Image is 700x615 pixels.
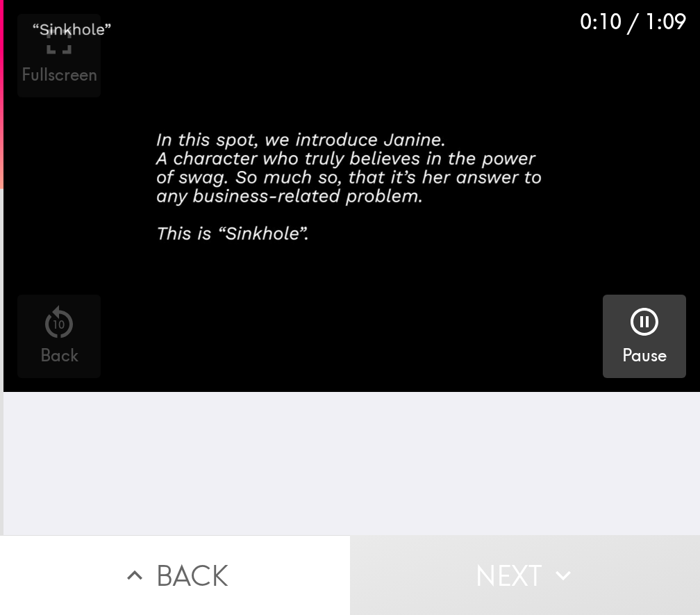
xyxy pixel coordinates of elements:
[17,295,101,378] button: 10Back
[52,317,65,332] p: 10
[22,63,97,87] h5: Fullscreen
[603,295,686,378] button: Pause
[622,344,667,368] h5: Pause
[40,344,78,368] h5: Back
[350,535,700,615] button: Next
[17,14,101,97] button: Fullscreen
[580,7,686,36] div: 0:10 / 1:09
